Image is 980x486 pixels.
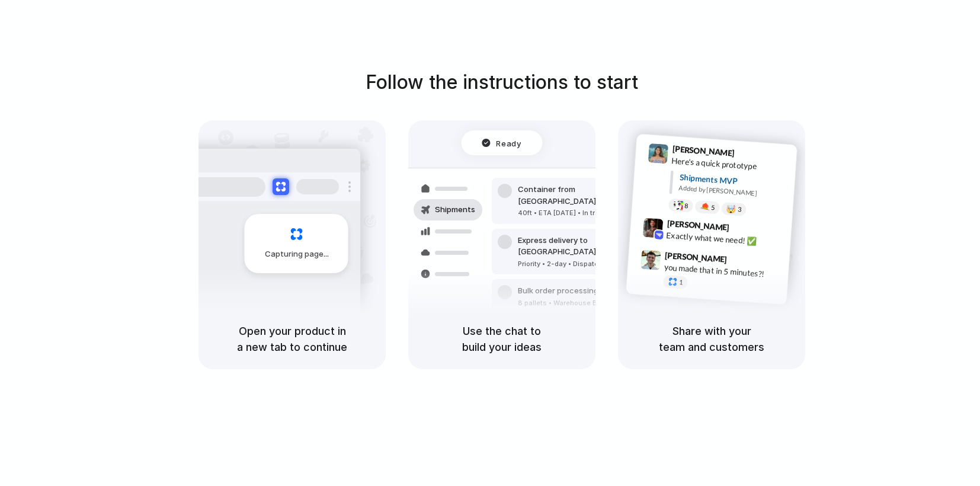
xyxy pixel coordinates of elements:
[497,137,521,149] span: Ready
[518,285,628,297] div: Bulk order processing
[667,217,729,234] span: [PERSON_NAME]
[731,254,755,268] span: 9:47 AM
[518,235,646,258] div: Express delivery to [GEOGRAPHIC_DATA]
[733,222,757,236] span: 9:42 AM
[671,155,790,175] div: Here's a quick prototype
[422,323,581,355] h5: Use the chat to build your ideas
[664,261,782,281] div: you made that in 5 minutes?!
[518,184,646,207] div: Container from [GEOGRAPHIC_DATA]
[679,171,789,191] div: Shipments MVP
[632,323,791,355] h5: Share with your team and customers
[366,68,638,97] h1: Follow the instructions to start
[518,298,628,308] div: 8 pallets • Warehouse B • Packed
[678,183,787,200] div: Added by [PERSON_NAME]
[738,148,763,162] span: 9:41 AM
[726,204,736,213] div: 🤯
[679,279,683,286] span: 1
[518,208,646,218] div: 40ft • ETA [DATE] • In transit
[435,204,475,216] span: Shipments
[265,248,331,260] span: Capturing page
[684,203,688,209] span: 8
[518,259,646,269] div: Priority • 2-day • Dispatched
[711,204,715,211] span: 5
[213,323,371,355] h5: Open your product in a new tab to continue
[666,229,784,249] div: Exactly what we need! ✅
[672,142,735,159] span: [PERSON_NAME]
[665,249,728,266] span: [PERSON_NAME]
[738,206,742,213] span: 3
